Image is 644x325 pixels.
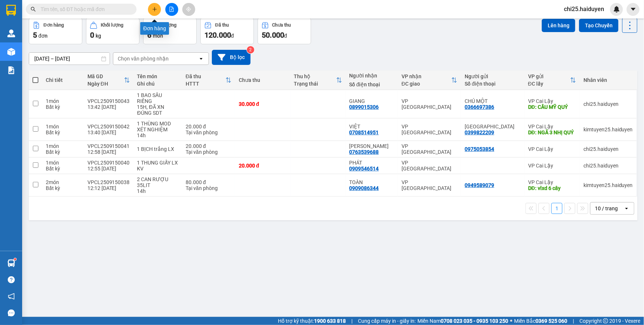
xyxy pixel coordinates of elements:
[153,33,163,39] span: món
[314,318,346,324] strong: 1900 633 818
[528,81,570,87] div: ĐC lấy
[46,98,80,104] div: 1 món
[87,149,130,155] div: 12:58 [DATE]
[603,318,608,324] span: copyright
[528,163,576,169] div: VP Cai Lậy
[137,146,178,152] div: 1 BỊCH trắng LX
[573,317,574,325] span: |
[87,81,124,87] div: Ngày ĐH
[262,31,284,39] span: 50.000
[613,6,620,13] img: icon-new-feature
[90,31,94,39] span: 0
[349,149,379,155] div: 0763539688
[46,143,80,149] div: 1 món
[186,7,191,12] span: aim
[349,185,379,191] div: 0909086344
[247,46,254,53] sup: 2
[46,129,80,135] div: Bất kỳ
[528,146,576,152] div: VP Cai Lậy
[8,276,15,283] span: question-circle
[147,31,151,39] span: 6
[63,24,138,33] div: TÂN
[101,23,123,28] div: Khối lượng
[137,92,178,104] div: 1 BAO SẦU RIÊNG
[579,19,619,32] button: Tạo Chuyến
[198,56,204,62] svg: open
[137,188,178,194] div: 14h
[186,179,231,185] div: 80.000 đ
[239,163,287,169] div: 20.000 đ
[627,3,640,16] button: caret-down
[465,73,520,79] div: Người gửi
[542,19,575,32] button: Lên hàng
[186,124,231,129] div: 20.000 đ
[465,81,520,87] div: Số điện thoại
[87,129,130,135] div: 13:40 [DATE]
[87,73,124,79] div: Mã GD
[349,166,379,172] div: 0909546514
[630,6,637,13] span: caret-down
[358,317,416,325] span: Cung cấp máy in - giấy in:
[182,70,235,90] th: Toggle SortBy
[137,121,178,132] div: 1 THÙNG MOD XÉT NGHIỆM
[465,124,520,129] div: THÁI ANH
[8,310,15,317] span: message
[349,179,395,185] div: TOÀN
[351,317,352,325] span: |
[137,73,178,79] div: Tên món
[46,185,80,191] div: Bất kỳ
[231,33,234,39] span: đ
[200,18,254,44] button: Đã thu120.000đ
[186,129,231,135] div: Tại văn phòng
[402,98,457,110] div: VP [GEOGRAPHIC_DATA]
[215,23,229,28] div: Đã thu
[284,33,287,39] span: đ
[6,6,58,15] div: VP Cai Lậy
[137,160,178,172] div: 1 THUNG GIẤY LX KV
[402,124,457,135] div: VP [GEOGRAPHIC_DATA]
[398,70,461,90] th: Toggle SortBy
[87,124,130,129] div: VPCL2509150042
[29,53,110,65] input: Select a date range.
[7,30,15,37] img: warehouse-icon
[583,182,633,188] div: kimtuyen25.haiduyen
[46,149,80,155] div: Bất kỳ
[6,24,58,34] div: 0945607347
[524,70,580,90] th: Toggle SortBy
[583,163,633,169] div: chi25.haiduyen
[7,48,15,56] img: warehouse-icon
[62,48,139,58] div: 20.000
[465,98,520,104] div: CHÚ MỘT
[158,23,177,28] div: Số lượng
[6,7,18,15] span: Gửi:
[186,73,225,79] div: Đã thu
[137,81,178,87] div: Ghi chú
[186,143,231,149] div: 20.000 đ
[528,98,576,104] div: VP Cai Lậy
[204,31,231,39] span: 120.000
[528,124,576,129] div: VP Cai Lậy
[137,104,178,116] div: 15H, ĐÃ XN ĐÚNG SDT
[87,160,130,166] div: VPCL2509150040
[118,55,169,62] div: Chọn văn phòng nhận
[441,318,508,324] strong: 0708 023 035 - 0935 103 250
[624,205,630,211] svg: open
[349,104,379,110] div: 0899015306
[349,129,379,135] div: 0708514951
[7,66,15,74] img: solution-icon
[87,143,130,149] div: VPCL2509150041
[290,70,346,90] th: Toggle SortBy
[528,73,570,79] div: VP gửi
[87,98,130,104] div: VPCL2509150043
[46,179,80,185] div: 2 món
[31,7,36,12] span: search
[84,70,134,90] th: Toggle SortBy
[272,23,291,28] div: Chưa thu
[46,166,80,172] div: Bất kỳ
[535,318,567,324] strong: 0369 525 060
[528,185,576,191] div: DĐ: vlxd 6 cây
[349,143,395,149] div: PHƯƠNG NGHI
[46,104,80,110] div: Bất kỳ
[583,146,633,152] div: chi25.haiduyen
[33,31,37,39] span: 5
